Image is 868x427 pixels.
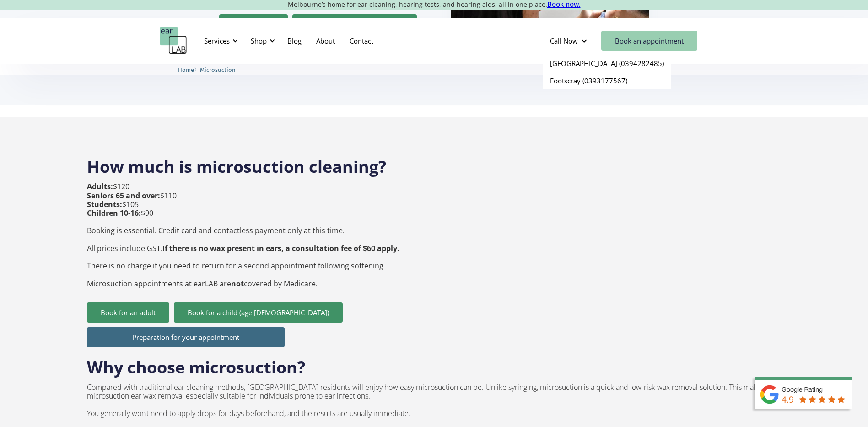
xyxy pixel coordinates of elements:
strong: Seniors 65 and over: [87,191,160,201]
div: Shop [245,27,278,55]
a: home [160,27,187,55]
strong: Students: [87,199,122,209]
span: Home [178,66,194,73]
a: Microsuction [200,65,236,74]
a: Book an appointment [601,31,697,51]
strong: Adults: [87,181,113,192]
a: Home [178,65,194,74]
strong: If there is no wax present in ears, a consultation fee of $60 apply. [162,243,399,253]
a: Footscray (0393177567) [543,72,671,89]
nav: Call Now [543,55,671,89]
a: Preparation for your appointment [87,327,285,347]
a: Book for an adult [87,302,169,323]
h2: Why choose microsuction? [87,347,305,378]
a: [GEOGRAPHIC_DATA] (0394282485) [543,55,671,72]
div: Shop [251,36,267,45]
a: About [309,27,342,54]
a: Book for an adult [219,14,288,44]
strong: Children 10-16: [87,208,141,218]
div: Call Now [543,27,597,55]
strong: not [231,279,244,289]
p: $120 $110 $105 $90 Booking is essential. Credit card and contactless payment only at this time. A... [87,182,399,288]
a: Book for a child (age [DEMOGRAPHIC_DATA]) [292,14,417,44]
a: Book for a child (age [DEMOGRAPHIC_DATA]) [174,302,343,323]
h2: How much is microsuction cleaning? [87,147,782,178]
div: Services [204,36,230,45]
div: Call Now [550,36,578,45]
div: Services [199,27,241,55]
li: 〉 [178,65,200,75]
a: Blog [280,27,309,54]
span: Microsuction [200,66,236,73]
a: Contact [342,27,381,54]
